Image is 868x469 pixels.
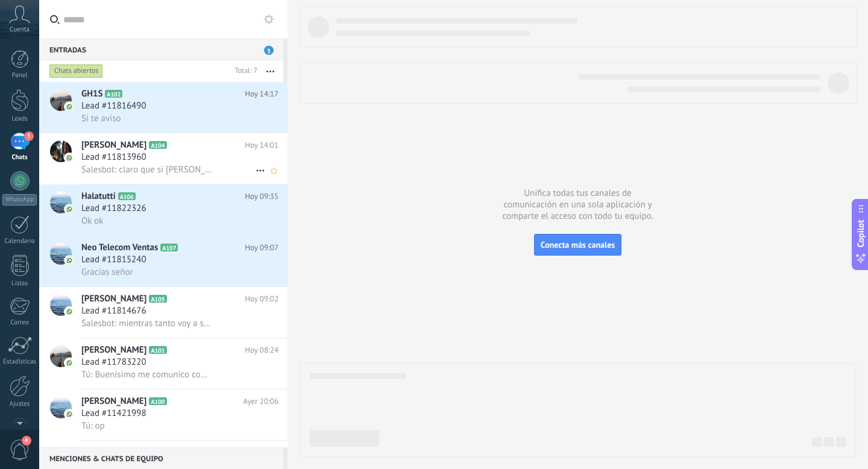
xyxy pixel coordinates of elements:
div: Estadísticas [2,358,37,366]
div: Entradas [39,39,283,60]
span: Gracias señor [81,266,133,278]
span: Hoy 08:24 [245,344,278,356]
span: Lead #11421998 [81,408,146,420]
span: [PERSON_NAME] [81,395,146,408]
div: Correo [2,319,37,327]
div: Menciones & Chats de equipo [39,447,283,469]
span: Lead #11815240 [81,254,146,266]
span: A101 [149,346,166,354]
span: A100 [149,397,166,405]
span: A107 [160,244,178,251]
span: A105 [149,295,166,303]
img: icon [65,205,74,213]
button: Conecta más canales [534,234,621,256]
span: 4 [22,436,31,445]
span: Ok ok [81,215,103,227]
span: A102 [105,90,122,98]
span: Conecta más canales [541,239,615,250]
span: Salesbot: mientras tanto voy a subir el contenido que me pasaste para rellenar la fan page y el i... [81,318,212,329]
img: icon [65,307,74,316]
span: Ayer 20:06 [243,395,278,408]
div: Chats abiertos [49,64,103,78]
span: Halatutti [81,190,116,203]
span: Tú: Buenísimo me comunico con ud a esa hora entonces [81,369,212,380]
span: Lead #11814676 [81,305,146,317]
span: Hoy 09:07 [245,242,278,254]
div: Leads [2,115,37,123]
img: icon [65,154,74,162]
span: Cuenta [10,26,30,34]
div: Listas [2,280,37,288]
span: Tú: op [81,420,105,432]
span: Hoy 09:35 [245,190,278,203]
span: Hoy 09:02 [245,293,278,305]
span: Salesbot: claro que si [PERSON_NAME] [81,164,212,175]
a: avatariconHalatuttiA106Hoy 09:35Lead #11822326Ok ok [39,184,288,235]
a: avataricon[PERSON_NAME]A105Hoy 09:02Lead #11814676Salesbot: mientras tanto voy a subir el conteni... [39,287,288,338]
span: A106 [118,192,136,200]
img: icon [65,359,74,367]
span: Copilot [855,220,867,248]
img: icon [65,256,74,265]
div: WhatsApp [2,194,37,206]
a: avataricon[PERSON_NAME]A101Hoy 08:24Lead #11783220Tú: Buenísimo me comunico con ud a esa hora ent... [39,338,288,389]
span: [PERSON_NAME] [81,293,146,305]
span: [PERSON_NAME] [81,344,146,356]
div: Calendario [2,238,37,245]
span: [PERSON_NAME] [81,139,146,151]
button: Más [257,60,283,82]
img: icon [65,102,74,111]
span: Lead #11813960 [81,151,146,163]
span: Lead #11783220 [81,356,146,368]
span: Si te aviso [81,113,121,124]
div: Ajustes [2,400,37,408]
img: icon [65,410,74,418]
span: A104 [149,141,166,149]
div: Total: 7 [230,65,257,77]
div: Panel [2,72,37,80]
a: avatariconNeo Telecom VentasA107Hoy 09:07Lead #11815240Gracias señor [39,236,288,286]
span: GH1S [81,88,102,100]
a: avataricon[PERSON_NAME]A100Ayer 20:06Lead #11421998Tú: op [39,389,288,440]
a: avataricon[PERSON_NAME]A104Hoy 14:01Lead #11813960Salesbot: claro que si [PERSON_NAME] [39,133,288,184]
span: Lead #11822326 [81,203,146,215]
span: 3 [264,46,274,55]
span: 3 [24,131,34,141]
span: Hoy 14:17 [245,88,278,100]
div: Chats [2,154,37,162]
a: avatariconGH1SA102Hoy 14:17Lead #11816490Si te aviso [39,82,288,133]
span: Hoy 14:01 [245,139,278,151]
span: Lead #11816490 [81,100,146,112]
span: Neo Telecom Ventas [81,242,158,254]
